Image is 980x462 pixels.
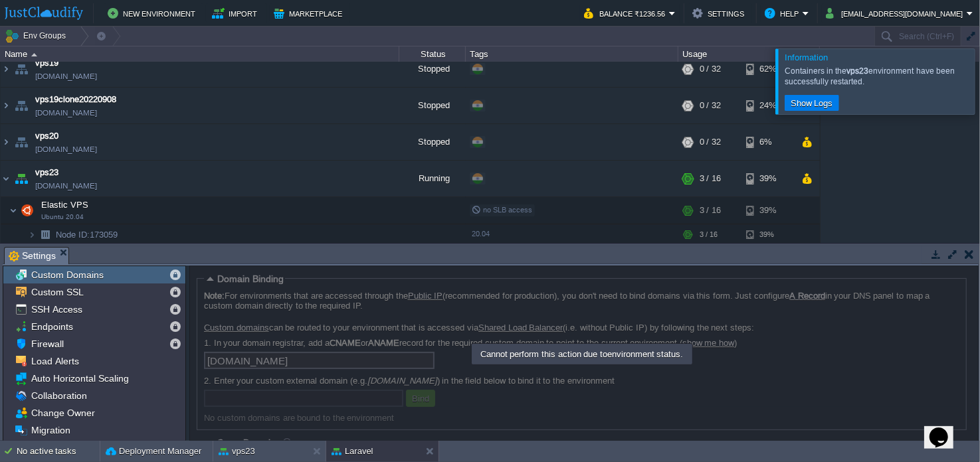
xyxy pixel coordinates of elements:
[399,52,466,88] div: Stopped
[35,130,58,143] a: vps20
[5,27,70,45] button: Env Groups
[106,445,201,458] button: Deployment Manager
[31,53,37,56] img: AMDAwAAAACH5BAEAAAAALAAAAAABAAEAAAICRAEAOw==
[785,52,828,62] span: Information
[35,70,97,84] span: [DOMAIN_NAME]
[12,125,31,161] img: AMDAwAAAACH5BAEAAAAALAAAAAABAAEAAAICRAEAOw==
[700,88,721,124] div: 0 / 32
[212,5,262,21] button: Import
[12,52,31,88] img: AMDAwAAAACH5BAEAAAAALAAAAAABAAEAAAICRAEAOw==
[29,390,89,402] a: Collaboration
[700,52,721,88] div: 0 / 32
[472,206,532,214] span: no SLB access
[399,88,466,124] div: Stopped
[29,338,66,350] a: Firewall
[765,5,803,21] button: Help
[9,248,56,264] span: Settings
[700,125,721,161] div: 0 / 32
[473,345,691,363] div: Cannot perform this action due to environment status.
[219,445,255,458] button: vps23
[785,66,971,87] div: Containers in the environment have been successfully restarted.
[29,321,75,333] a: Endpoints
[5,7,83,20] img: JustCloudify
[1,52,11,88] img: AMDAwAAAACH5BAEAAAAALAAAAAABAAEAAAICRAEAOw==
[35,94,116,107] a: vps19clone20220908
[54,230,120,241] a: Node ID:173059
[746,225,789,246] div: 39%
[924,409,967,449] iframe: chat widget
[746,88,789,124] div: 24%
[35,57,58,70] a: vps19
[700,225,718,246] div: 3 / 16
[56,230,90,240] span: Node ID:
[18,198,37,224] img: AMDAwAAAACH5BAEAAAAALAAAAAABAAEAAAICRAEAOw==
[17,441,100,462] div: No active tasks
[700,161,721,197] div: 3 / 16
[400,46,465,62] div: Status
[12,88,31,124] img: AMDAwAAAACH5BAEAAAAALAAAAAABAAEAAAICRAEAOw==
[746,161,789,197] div: 39%
[12,161,31,197] img: AMDAwAAAACH5BAEAAAAALAAAAAABAAEAAAICRAEAOw==
[29,286,86,298] a: Custom SSL
[29,303,84,315] a: SSH Access
[746,52,789,88] div: 62%
[692,5,748,21] button: Settings
[35,107,97,120] span: [DOMAIN_NAME]
[108,5,199,21] button: New Environment
[466,46,678,62] div: Tags
[40,200,90,210] a: Elastic VPSUbuntu 20.04
[41,214,84,222] span: Ubuntu 20.04
[700,198,721,224] div: 3 / 16
[746,198,789,224] div: 39%
[584,5,669,21] button: Balance ₹1236.56
[472,230,490,238] span: 20.04
[40,200,90,211] span: Elastic VPS
[9,198,17,224] img: AMDAwAAAACH5BAEAAAAALAAAAAABAAEAAAICRAEAOw==
[29,269,106,281] a: Custom Domains
[29,372,131,384] a: Auto Horizontal Scaling
[1,161,11,197] img: AMDAwAAAACH5BAEAAAAALAAAAAABAAEAAAICRAEAOw==
[35,143,97,157] span: [DOMAIN_NAME]
[679,46,819,62] div: Usage
[28,225,36,246] img: AMDAwAAAACH5BAEAAAAALAAAAAABAAEAAAICRAEAOw==
[35,167,58,180] a: vps23
[746,125,789,161] div: 6%
[1,46,399,62] div: Name
[399,125,466,161] div: Stopped
[1,125,11,161] img: AMDAwAAAACH5BAEAAAAALAAAAAABAAEAAAICRAEAOw==
[332,445,373,458] button: Laravel
[274,5,346,21] button: Marketplace
[826,5,967,21] button: [EMAIL_ADDRESS][DOMAIN_NAME]
[1,88,11,124] img: AMDAwAAAACH5BAEAAAAALAAAAAABAAEAAAICRAEAOw==
[36,225,54,246] img: AMDAwAAAACH5BAEAAAAALAAAAAABAAEAAAICRAEAOw==
[35,180,97,193] span: [DOMAIN_NAME]
[787,97,837,109] button: Show Logs
[29,355,81,367] a: Load Alerts
[29,407,97,419] a: Change Owner
[847,66,869,76] b: vps23
[54,230,120,241] span: 173059
[29,424,72,436] a: Migration
[399,161,466,197] div: Running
